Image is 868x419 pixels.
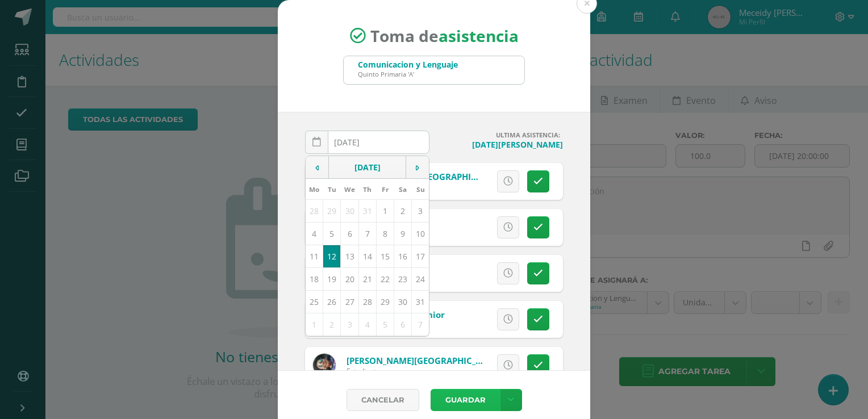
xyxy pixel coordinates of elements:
td: 10 [412,222,429,245]
th: Th [358,179,376,200]
td: 1 [376,199,394,222]
td: 2 [394,199,412,222]
th: Fr [376,179,394,200]
button: Guardar [431,389,500,411]
td: 18 [306,267,323,290]
td: 15 [376,245,394,267]
td: 19 [323,267,341,290]
td: 30 [394,290,412,313]
td: 26 [323,290,341,313]
td: 5 [323,222,341,245]
td: 4 [358,313,376,336]
a: [PERSON_NAME][GEOGRAPHIC_DATA] [347,355,501,366]
td: 6 [394,313,412,336]
td: 12 [323,245,341,267]
td: 4 [306,222,323,245]
td: 3 [412,199,429,222]
td: 22 [376,267,394,290]
td: 2 [323,313,341,336]
td: 5 [376,313,394,336]
td: [DATE] [329,156,406,179]
td: 14 [358,245,376,267]
span: Toma de [370,25,519,47]
td: 6 [341,222,358,245]
td: 16 [394,245,412,267]
div: Estudiante [347,366,483,376]
td: 28 [358,290,376,313]
td: 29 [323,199,341,222]
td: 25 [306,290,323,313]
td: 8 [376,222,394,245]
input: Busca un grado o sección aquí... [344,56,524,84]
td: 29 [376,290,394,313]
th: We [341,179,358,200]
th: Mo [306,179,323,200]
a: Cancelar [347,389,419,411]
td: 23 [394,267,412,290]
td: 3 [341,313,358,336]
td: 27 [341,290,358,313]
h4: [DATE][PERSON_NAME] [439,139,563,150]
td: 11 [306,245,323,267]
img: e942a5f16b300015b77dd96ddc05cf25.png [313,354,336,376]
th: Tu [323,179,341,200]
div: Quinto Primaria 'A' [358,70,458,78]
td: 28 [306,199,323,222]
td: 30 [341,199,358,222]
th: Sa [394,179,412,200]
td: 13 [341,245,358,267]
td: 31 [358,199,376,222]
th: Su [412,179,429,200]
td: 7 [358,222,376,245]
strong: asistencia [439,25,519,47]
td: 20 [341,267,358,290]
td: 17 [412,245,429,267]
td: 24 [412,267,429,290]
h4: ULTIMA ASISTENCIA: [439,131,563,139]
td: 31 [412,290,429,313]
td: 9 [394,222,412,245]
td: 1 [306,313,323,336]
td: 7 [412,313,429,336]
div: Comunicacion y Lenguaje [358,59,458,70]
input: Fecha de Inasistencia [306,131,429,153]
td: 21 [358,267,376,290]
